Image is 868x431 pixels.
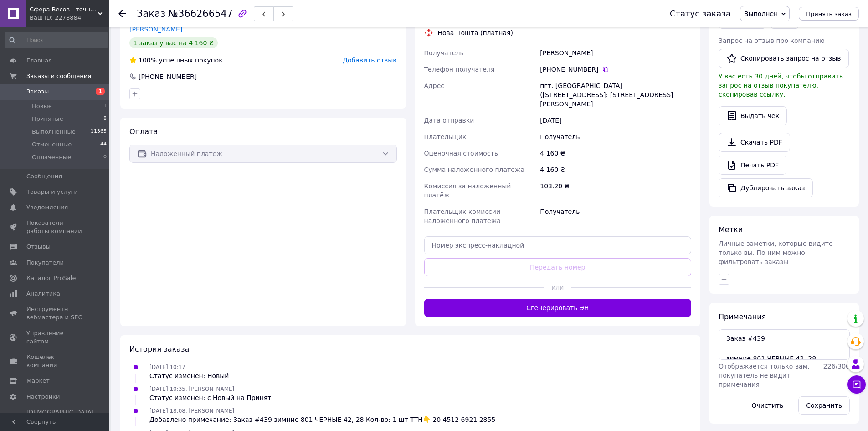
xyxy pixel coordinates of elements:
[424,166,525,173] span: Сумма наложенного платежа
[424,182,511,199] span: Комиссия за наложенный платёж
[424,66,495,73] span: Телефон получателя
[30,14,109,22] div: Ваш ID: 2278884
[719,133,790,152] a: Скачать PDF
[32,128,76,136] span: Выполненные
[137,8,165,19] span: Заказ
[129,127,158,136] span: Оплата
[26,259,64,267] span: Покупатели
[538,78,693,112] div: пгт. [GEOGRAPHIC_DATA] ([STREET_ADDRESS]: [STREET_ADDRESS][PERSON_NAME]
[538,178,693,203] div: 103.20 ₴
[26,274,76,282] span: Каталог ProSale
[538,145,693,161] div: 4 160 ₴
[32,115,63,123] span: Принятые
[103,153,107,161] span: 0
[103,102,107,110] span: 1
[100,140,107,149] span: 44
[32,153,71,161] span: Оплаченные
[26,219,84,235] span: Показатели работы компании
[103,115,107,123] span: 8
[719,73,843,98] span: У вас есть 30 дней, чтобы отправить запрос на отзыв покупателю, скопировав ссылку.
[32,140,72,149] span: Отмененные
[538,112,693,129] div: [DATE]
[719,49,849,68] button: Скопировать запрос на отзыв
[139,57,157,64] span: 100%
[544,283,571,292] span: или
[538,161,693,178] div: 4 160 ₴
[719,312,766,321] span: Примечания
[26,243,51,251] span: Отзывы
[149,415,495,424] div: Добавлено примечание: Заказ #439 зимние 801 ЧЕРНЫЕ 42, 28 Кол-во: 1 шт ТТН👇 20 4512 6921 2855
[744,10,778,17] span: Выполнен
[149,364,185,370] span: [DATE] 10:17
[436,28,515,37] div: Нова Пошта (платная)
[32,102,52,110] span: Новые
[424,82,444,89] span: Адрес
[91,128,107,136] span: 11365
[719,329,850,359] textarea: Заказ #439 зимние 801 ЧЕРНЫЕ 42, 28 Кол-во: 1 шт ТТН👇 20 4512 6921 2855
[719,156,786,175] a: Печать PDF
[26,88,49,96] span: Заказы
[719,363,810,388] span: Отображается только вам, покупатель не видит примечания
[26,393,60,401] span: Настройки
[424,150,498,157] span: Оценочная стоимость
[168,8,233,19] span: №366266547
[26,203,68,212] span: Уведомления
[138,72,198,81] div: [PHONE_NUMBER]
[538,129,693,145] div: Получатель
[149,371,229,380] div: Статус изменен: Новый
[343,57,396,64] span: Добавить отзыв
[719,178,813,197] button: Дублировать заказ
[5,32,108,48] input: Поиск
[424,208,501,224] span: Плательщик комиссии наложенного платежа
[719,37,825,44] span: Запрос на отзыв про компанию
[670,9,731,18] div: Статус заказа
[799,7,859,21] button: Принять заказ
[26,72,91,80] span: Заказы и сообщения
[744,396,791,415] button: Очистить
[798,396,850,415] button: Сохранить
[96,88,105,95] span: 1
[149,386,234,392] span: [DATE] 10:35, [PERSON_NAME]
[26,57,52,65] span: Главная
[129,345,189,353] span: История заказа
[149,408,234,414] span: [DATE] 18:08, [PERSON_NAME]
[424,236,692,254] input: Номер экспресс-накладной
[30,5,98,14] span: Сфера Весов - точность в деталях!
[26,188,78,196] span: Товары и услуги
[538,203,693,229] div: Получатель
[540,65,691,74] div: [PHONE_NUMBER]
[149,393,271,402] div: Статус изменен: с Новый на Принят
[424,49,464,57] span: Получатель
[129,26,182,33] a: [PERSON_NAME]
[823,363,850,370] span: 226 / 300
[424,299,692,317] button: Сгенерировать ЭН
[847,375,866,394] button: Чат с покупателем
[719,225,743,234] span: Метки
[538,45,693,61] div: [PERSON_NAME]
[26,305,84,322] span: Инструменты вебмастера и SEO
[26,290,60,298] span: Аналитика
[26,329,84,346] span: Управление сайтом
[806,10,852,17] span: Принять заказ
[424,133,467,140] span: Плательщик
[118,9,126,18] div: Вернуться назад
[424,117,474,124] span: Дата отправки
[129,37,218,48] div: 1 заказ у вас на 4 160 ₴
[719,106,787,125] button: Выдать чек
[129,56,223,65] div: успешных покупок
[719,240,833,265] span: Личные заметки, которые видите только вы. По ним можно фильтровать заказы
[26,172,62,181] span: Сообщения
[26,377,50,385] span: Маркет
[26,353,84,369] span: Кошелек компании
